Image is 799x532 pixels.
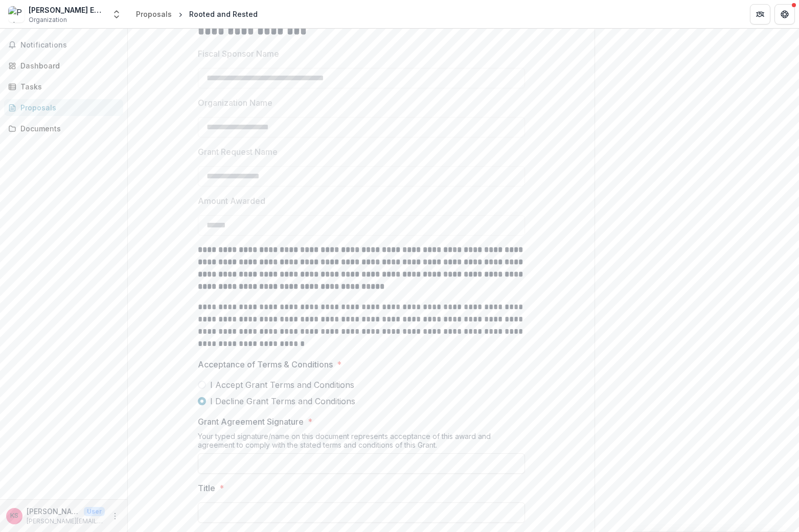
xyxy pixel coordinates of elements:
button: More [109,510,121,522]
a: Documents [4,120,123,137]
p: [PERSON_NAME][EMAIL_ADDRESS][DOMAIN_NAME] [27,517,105,526]
p: Fiscal Sponsor Name [198,48,279,60]
div: Tasks [20,81,115,92]
a: Dashboard [4,57,123,74]
div: Your typed signature/name on this document represents acceptance of this award and agreement to c... [198,432,525,453]
img: Pete-Flo Enterprises [8,6,25,22]
p: User [84,507,105,516]
button: Get Help [774,4,795,25]
div: Dashboard [20,60,115,71]
button: Notifications [4,37,123,53]
a: Tasks [4,78,123,95]
a: Proposals [4,99,123,116]
div: Rooted and Rested [189,9,258,19]
span: I Accept Grant Terms and Conditions [210,379,354,391]
div: [PERSON_NAME] Enterprises [29,5,105,15]
span: Notifications [20,41,119,50]
div: Proposals [20,102,115,113]
p: Organization Name [198,97,272,109]
p: [PERSON_NAME] [27,506,80,517]
p: Amount Awarded [198,195,265,207]
span: I Decline Grant Terms and Conditions [210,395,355,407]
p: Grant Request Name [198,146,278,158]
div: Proposals [136,9,172,19]
div: Documents [20,123,115,134]
p: Grant Agreement Signature [198,415,304,428]
nav: breadcrumb [132,7,262,21]
span: Organization [29,15,67,25]
p: Title [198,482,215,494]
button: Partners [750,4,770,25]
p: Acceptance of Terms & Conditions [198,358,333,371]
div: Kirsten Schnittker [10,513,18,519]
a: Proposals [132,7,176,21]
button: Open entity switcher [109,4,124,25]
